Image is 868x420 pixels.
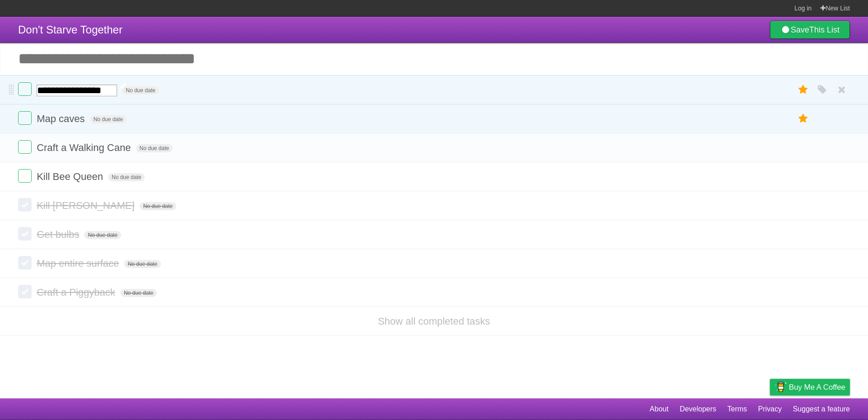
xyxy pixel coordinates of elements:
span: No due date [84,231,121,239]
a: Show all completed tasks [378,316,490,327]
label: Done [18,169,32,183]
span: No due date [90,115,127,123]
span: No due date [140,202,176,210]
label: Done [18,256,32,269]
span: Get bulbs [37,229,81,240]
a: Privacy [758,401,782,418]
span: Craft a Piggyback [37,287,118,298]
label: Done [18,111,32,125]
span: Kill [PERSON_NAME] [37,200,137,211]
a: Terms [727,401,747,418]
span: Don't Starve Together [18,24,123,36]
a: SaveThis List [770,21,850,39]
a: Buy me a coffee [770,379,850,396]
span: Map entire surface [37,258,121,269]
span: No due date [136,144,173,152]
b: This List [809,25,840,34]
label: Star task [795,111,812,126]
label: Done [18,227,32,241]
a: Developers [679,401,716,418]
span: Buy me a coffee [789,379,845,395]
label: Star task [795,82,812,97]
img: Buy me a coffee [774,379,787,395]
span: No due date [108,173,145,181]
label: Done [18,285,32,298]
span: No due date [122,86,159,94]
span: Craft a Walking Cane [37,142,133,153]
label: Done [18,140,32,154]
span: Map caves [37,113,87,124]
span: Kill Bee Queen [37,171,105,182]
span: No due date [124,260,160,268]
a: Suggest a feature [793,401,850,418]
label: Done [18,82,32,96]
a: About [650,401,669,418]
label: Done [18,198,32,212]
span: No due date [120,289,157,297]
